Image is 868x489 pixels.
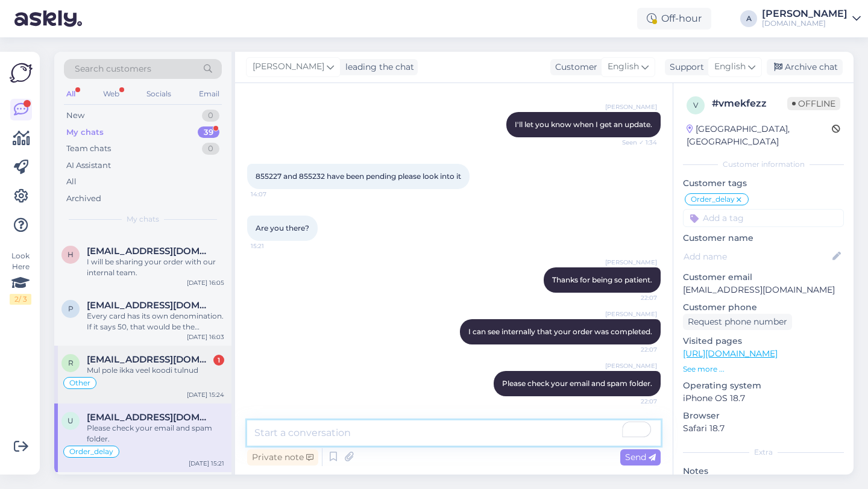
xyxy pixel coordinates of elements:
div: 1 [213,355,224,366]
span: 15:21 [251,241,296,251]
div: [DOMAIN_NAME] [762,19,848,28]
textarea: To enrich screen reader interactions, please activate Accessibility in Grammarly extension settings [247,420,661,446]
span: [PERSON_NAME] [605,310,657,319]
div: leading the chat [341,61,414,73]
div: [GEOGRAPHIC_DATA], [GEOGRAPHIC_DATA] [687,123,832,148]
div: [DATE] 15:21 [189,459,224,468]
img: Askly Logo [10,61,33,84]
span: Send [625,452,656,463]
span: [PERSON_NAME] [605,258,657,267]
div: Private note [247,449,318,466]
div: All [64,86,78,102]
div: Extra [683,447,844,458]
span: 22:07 [612,397,657,406]
span: petrusfunds@gmail.com [87,300,212,311]
div: Mul pole ikka veel koodi tulnud [87,365,224,376]
span: [PERSON_NAME] [605,102,657,111]
div: Support [665,61,704,73]
div: Off-hour [637,8,711,30]
span: rveeber@gmail.com [87,354,212,365]
div: Archived [66,193,101,205]
p: Customer tags [683,177,844,190]
span: U [68,416,74,425]
p: Customer name [683,232,844,244]
div: [DATE] 16:05 [187,278,224,287]
span: English [608,60,639,73]
span: Uleesment@gmail.com [87,412,212,423]
div: Email [197,86,222,102]
div: Please check your email and spam folder. [87,423,224,444]
p: See more ... [683,364,844,375]
div: [PERSON_NAME] [762,9,848,19]
span: 855227 and 855232 have been pending please look into it [256,172,461,181]
div: A [740,10,757,27]
span: I can see internally that your order was completed. [468,327,652,336]
div: Web [101,86,122,102]
div: My chats [66,126,104,139]
span: p [68,304,74,313]
span: v [693,101,698,110]
div: 39 [198,126,219,139]
a: [PERSON_NAME][DOMAIN_NAME] [762,9,861,28]
span: Order_delay [69,448,113,455]
div: Archive chat [767,59,843,75]
p: Visited pages [683,335,844,347]
div: Customer information [683,159,844,170]
span: Please check your email and spam folder. [502,379,652,388]
div: AI Assistant [66,160,111,172]
div: # vmekfezz [712,96,787,111]
span: Seen ✓ 1:34 [612,138,657,147]
div: All [66,176,77,188]
span: 22:07 [612,345,657,354]
div: Customer [550,61,597,73]
div: Request phone number [683,314,792,330]
span: [PERSON_NAME] [253,60,324,73]
p: Safari 18.7 [683,422,844,435]
div: 0 [202,110,219,122]
p: [EMAIL_ADDRESS][DOMAIN_NAME] [683,284,844,296]
div: Look Here [10,251,31,305]
p: Customer email [683,271,844,284]
p: Notes [683,465,844,478]
div: 0 [202,143,219,155]
span: h [68,250,74,259]
span: 14:07 [251,190,296,199]
div: New [66,110,84,122]
span: Search customers [75,63,151,75]
p: Operating system [683,379,844,392]
span: I'll let you know when I get an update. [515,120,652,129]
div: I will be sharing your order with our internal team. [87,257,224,278]
p: iPhone OS 18.7 [683,392,844,405]
div: 2 / 3 [10,294,31,305]
a: [URL][DOMAIN_NAME] [683,348,778,359]
span: Are you there? [256,223,309,232]
span: Thanks for being so patient. [552,275,652,284]
span: Offline [787,97,840,110]
div: Socials [144,86,174,102]
span: Other [69,379,90,387]
span: herdendorit8@gmail.com [87,246,212,257]
input: Add a tag [683,209,844,227]
span: My chats [127,214,159,225]
p: Browser [683,410,844,422]
span: Order_delay [691,196,735,203]
div: [DATE] 16:03 [187,332,224,341]
div: Team chats [66,143,111,155]
div: Every card has its own denomination. If it says 50, that would be the amount for that one. [87,311,224,332]
span: r [68,358,74,367]
input: Add name [684,250,830,263]
p: Customer phone [683,301,844,314]
span: 22:07 [612,293,657,302]
span: [PERSON_NAME] [605,361,657,370]
div: [DATE] 15:24 [187,390,224,399]
span: English [714,60,746,73]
